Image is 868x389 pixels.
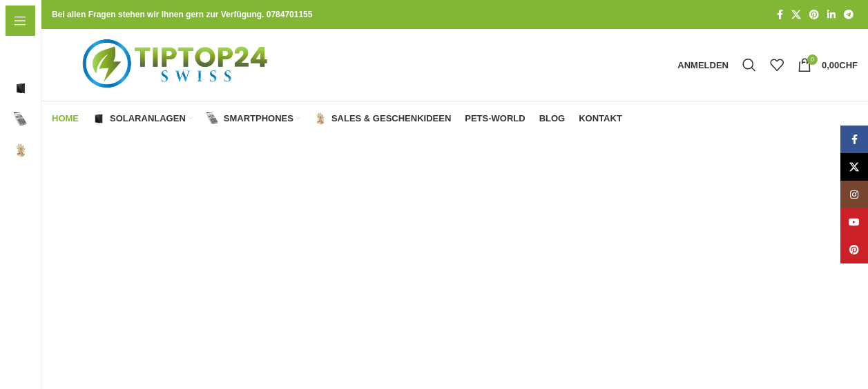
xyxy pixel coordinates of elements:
a: YouTube Social Link [840,208,868,236]
img: Sales & Geschenkideen [14,143,28,157]
a: Pinterest Social Link [840,236,868,263]
a: LinkedIn Social Link [823,6,840,24]
span: Blog [539,113,566,124]
a: Telegram Social Link [840,6,858,24]
a: Pinterest Social Link [805,6,823,24]
span: Kontakt [14,231,50,256]
span: Menü [33,13,59,28]
a: X Social Link [840,153,868,181]
a: Instagram Social Link [840,181,868,208]
span: Kontakt [579,113,622,124]
span: Smartphones [35,107,96,132]
a: Blog [539,105,566,132]
span: Smartphones [224,113,293,124]
span: Anmelden [677,61,729,70]
a: Facebook Social Link [773,6,787,24]
span: 0 [807,54,818,65]
span: Solaranlagen [35,76,95,101]
span: Pets-World [14,169,65,194]
img: Sales & Geschenkideen [314,112,327,125]
img: Smartphones [206,112,219,125]
a: Anmelden [671,51,735,79]
a: X Social Link [787,6,805,24]
a: Facebook Social Link [840,126,868,153]
a: Sales & Geschenkideen [314,105,451,132]
span: CHF [839,60,858,70]
a: Solaranlagen [93,105,193,132]
span: Sales & Geschenkideen [331,113,451,124]
a: Kontakt [579,105,622,132]
a: Pets-World [465,105,525,132]
img: Smartphones [14,112,28,126]
span: Blog [14,200,35,225]
div: Meine Wunschliste [763,51,791,79]
span: Sales & Geschenkideen [35,138,144,163]
div: Hauptnavigation [45,105,629,132]
a: Suche [735,51,763,79]
a: 0 0,00CHF [791,51,865,79]
img: Solaranlagen [14,81,28,95]
span: Home [14,45,41,70]
a: Smartphones [206,105,300,132]
bdi: 0,00 [822,60,858,70]
span: Pets-World [465,113,525,124]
